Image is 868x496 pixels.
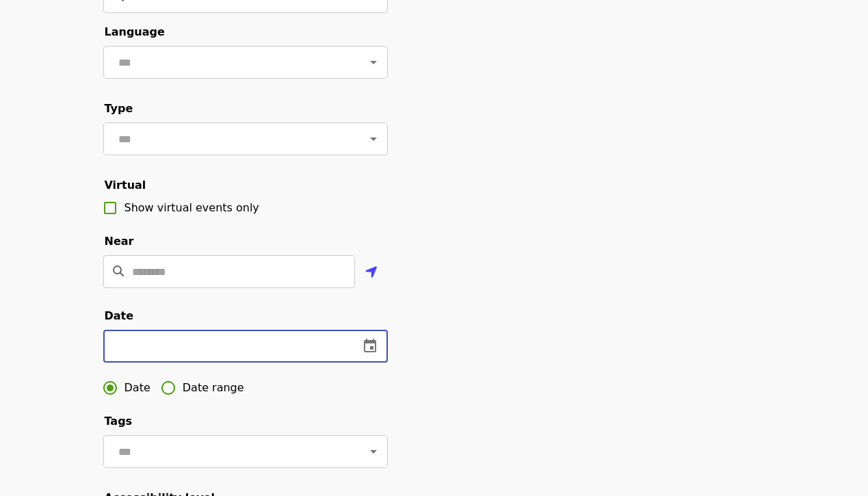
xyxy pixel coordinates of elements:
span: Date range [183,380,244,396]
span: Near [105,235,134,248]
button: change date [354,330,386,363]
button: Open [364,53,383,72]
i: search icon [113,265,124,278]
span: Virtual [105,179,146,192]
button: Open [364,442,383,461]
span: Show virtual events only [124,201,259,214]
button: Open [364,129,383,148]
span: Date [124,380,150,396]
span: Type [105,102,133,115]
span: Date [105,309,134,322]
button: Use my location [355,257,388,289]
i: location-arrow icon [365,264,378,280]
input: Location [132,255,355,288]
span: Tags [105,415,133,428]
span: Language [105,25,165,38]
